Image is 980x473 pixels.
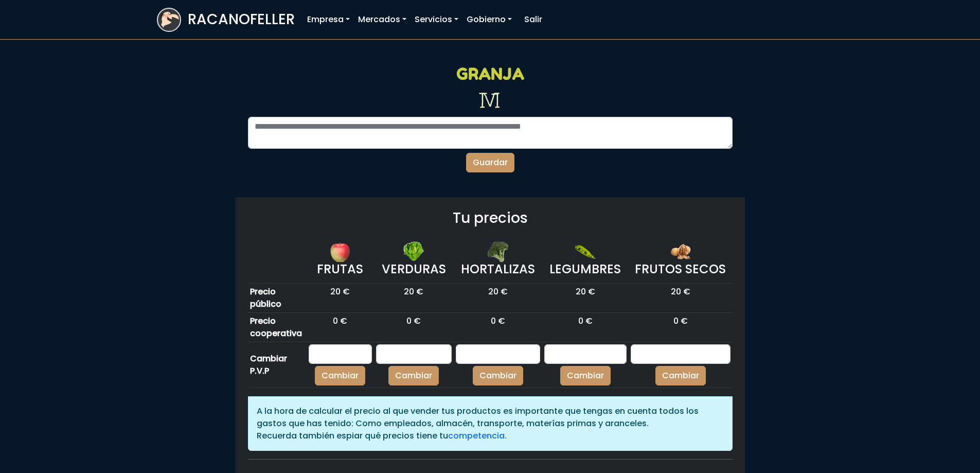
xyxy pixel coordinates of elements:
h1: IVI [248,88,733,113]
iframe: Advertisement [583,4,824,35]
td: 0 € [374,312,454,342]
th: Precio público [248,283,307,312]
h4: VERDURAS [376,262,452,277]
a: Mercados [354,9,411,30]
td: 0 € [454,312,542,342]
img: verduras.png [403,241,424,262]
td: 20 € [542,283,629,312]
a: Salir [520,9,546,30]
a: competencia [448,430,505,442]
div: A la hora de calcular el precio al que vender tus productos es importante que tengas en cuenta to... [248,396,733,451]
button: Guardar [466,153,514,172]
img: hortalizas.png [488,241,508,262]
td: 0 € [307,312,374,342]
td: 20 € [374,283,454,312]
img: frutos-secos.png [670,241,691,262]
td: 20 € [307,283,374,312]
td: 20 € [454,283,542,312]
h3: RACANOFELLER [188,11,295,28]
img: logoracarojo.png [158,9,180,28]
td: 0 € [542,312,629,342]
button: Cambiar [473,366,523,386]
button: Cambiar [388,366,439,386]
td: 20 € [629,283,733,312]
h4: HORTALIZAS [456,262,540,277]
a: Servicios [411,9,462,30]
h3: Tu precios [248,209,733,227]
h4: FRUTOS SECOS [631,262,730,277]
img: legumbres.png [575,241,596,262]
h4: LEGUMBRES [544,262,627,277]
button: Cambiar [315,366,365,386]
th: Precio cooperativa [248,312,307,342]
a: RACANOFELLER [157,5,295,34]
h2: GRANJA [248,64,733,84]
button: Cambiar [560,366,611,386]
button: Cambiar [655,366,706,386]
td: 0 € [629,312,733,342]
h4: FRUTAS [309,262,372,277]
img: frutas.png [330,241,350,262]
a: Gobierno [462,9,516,30]
th: Cambiar P.V.P [248,342,307,388]
a: Empresa [303,9,354,30]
